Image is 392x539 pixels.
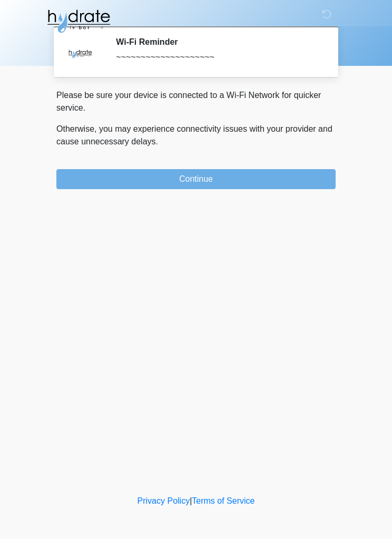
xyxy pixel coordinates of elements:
img: Agent Avatar [64,37,96,68]
a: Privacy Policy [138,496,190,505]
div: ~~~~~~~~~~~~~~~~~~~~ [116,51,320,64]
a: Terms of Service [192,496,254,505]
img: Hydrate IV Bar - Glendale Logo [46,8,111,34]
p: Otherwise, you may experience connectivity issues with your provider and cause unnecessary delays [56,123,336,148]
a: | [190,496,192,505]
span: . [156,137,158,146]
button: Continue [56,169,336,189]
p: Please be sure your device is connected to a Wi-Fi Network for quicker service. [56,89,336,114]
